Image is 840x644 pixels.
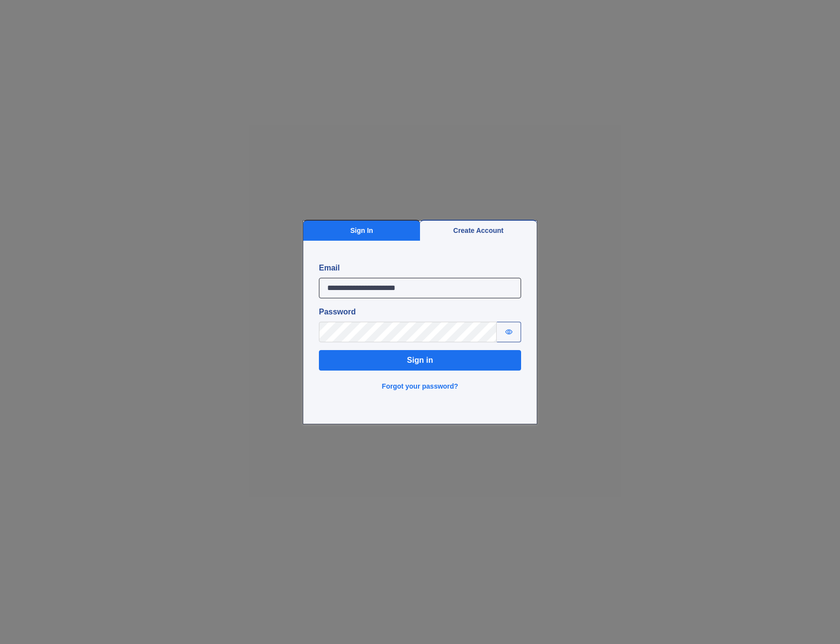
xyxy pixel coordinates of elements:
[497,322,521,342] button: Show password
[420,220,537,241] button: Create Account
[319,262,521,274] label: Email
[319,350,521,371] button: Sign in
[319,306,521,318] label: Password
[376,378,464,395] button: Forgot your password?
[303,220,420,241] button: Sign In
